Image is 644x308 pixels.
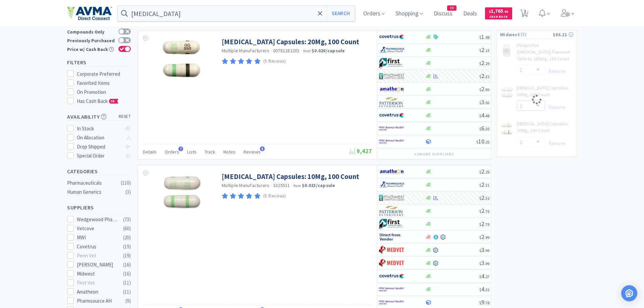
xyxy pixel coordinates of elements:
button: +3more suppliers [411,149,458,159]
span: . 79 [484,222,489,227]
img: 7915dbd3f8974342a4dc3feb8efc1740_58.png [379,180,404,190]
span: . 25 [484,139,489,144]
div: $86.21 [553,31,573,38]
strong: $0.023 / capsule [302,182,335,188]
span: 2 [479,233,489,241]
span: . 33 [484,287,489,292]
div: ( 19 ) [123,243,131,251]
img: c67096674d5b41e1bca769e75293f8dd_19.png [379,232,404,242]
div: Covetrus [77,243,118,251]
span: . 99 [484,248,489,253]
img: 4dd14cff54a648ac9e977f0c5da9bc2e_5.png [379,71,404,81]
span: $ [479,113,481,118]
img: f6b2451649754179b5b4e0c70c3f7cb0_2.png [379,123,404,133]
span: $ [479,300,481,305]
span: Cash Back [489,15,508,19]
div: First Vet [77,279,118,287]
span: $ [479,87,481,92]
span: 9,427 [349,147,372,155]
h5: Suppliers [67,204,131,211]
div: Previously Purchased [67,37,115,43]
div: Favorited Items [77,79,131,87]
span: 2 [479,220,489,228]
a: Multiple Manufacturers [222,182,270,188]
div: Special Order [77,152,121,160]
span: 10 [447,6,456,10]
div: ( 20 ) [123,234,131,242]
a: 3 [518,11,531,17]
span: $ [479,170,481,175]
span: . 76 [484,209,489,214]
span: 6 [479,124,489,132]
div: Compounds Only [67,28,115,34]
span: $ [479,74,481,79]
img: e4e33dab9f054f5782a47901c742baa9_102.png [67,6,112,20]
span: $ [479,274,481,279]
span: $ [479,35,481,40]
div: Price w/ Cash Back [67,46,115,52]
span: 10 [476,137,489,145]
div: Corporate Preferred [77,70,131,78]
h5: Availability [67,113,131,121]
img: f5e969b455434c6296c6d81ef179fa71_3.png [379,206,404,216]
div: On Promotion [77,88,131,96]
a: $1,765.48Cash Back [485,4,512,22]
span: Details [143,149,157,155]
div: Open Intercom Messenger [621,285,637,301]
a: Deals [461,11,480,17]
span: $ [479,235,481,240]
span: Reviews [244,149,261,155]
div: Penn Vet [77,252,118,260]
button: Search [327,6,355,21]
div: ( 16 ) [123,261,131,269]
span: . 13 [484,48,489,53]
span: 4 [479,285,489,293]
img: e8404b77c93a4435a184c92f80ed6f99_119773.jpeg [160,172,203,215]
span: . 99 [484,235,489,240]
span: . 32 [484,74,489,79]
span: 3 [479,98,489,106]
div: ( 9 ) [125,297,131,305]
span: 5 [260,146,265,151]
span: ( 3 ) [520,31,553,38]
span: 2 [479,59,489,67]
span: · [291,182,292,188]
img: 77fca1acd8b6420a9015268ca798ef17_1.png [379,110,404,120]
span: . 93 [484,100,489,105]
span: Lists [187,149,197,155]
span: $ [479,287,481,292]
span: CB [109,99,116,103]
span: 2 [479,46,489,54]
span: . 99 [484,261,489,266]
div: ( 16 ) [123,270,131,278]
span: Has Cash Back [77,98,119,104]
a: Multiple Manufacturers [222,48,270,54]
a: [MEDICAL_DATA] Capsules: 10Mg, 100 Count [222,172,359,181]
span: 2 [479,194,489,201]
img: bdd3c0f4347043b9a893056ed883a29a_120.png [379,258,404,268]
div: ( 60 ) [123,225,131,233]
input: Search by item, sku, manufacturer, ingredient, size... [118,6,355,21]
div: ( 11 ) [123,279,131,287]
div: Amatheon [77,288,118,296]
p: (5 Reviews) [263,193,286,200]
img: 3331a67d23dc422aa21b1ec98afbf632_11.png [379,167,404,177]
img: f5e969b455434c6296c6d81ef179fa71_3.png [379,97,404,107]
span: . 78 [484,300,489,305]
a: Discuss10 [431,11,455,17]
div: Drop Shipped [77,143,121,151]
strong: $0.020 / capsule [312,48,345,54]
span: 3 [479,259,489,267]
img: f6b2451649754179b5b4e0c70c3f7cb0_2.png [379,297,404,307]
div: Human Generics [67,188,121,196]
span: . 29 [484,61,489,66]
div: Pharmaceuticals [67,179,121,187]
span: 9 [479,298,489,306]
span: 2 [479,168,489,175]
span: 4 [479,111,489,119]
span: $ [489,9,491,14]
span: $ [479,48,481,53]
span: $ [476,139,478,144]
span: 3 [479,246,489,254]
span: from [303,49,311,53]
